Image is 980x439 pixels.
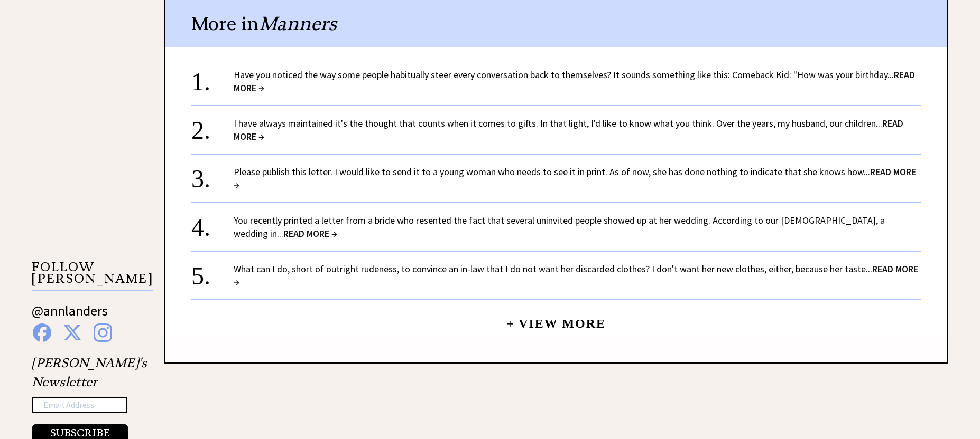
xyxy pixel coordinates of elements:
[63,323,82,342] img: x%20blue.png
[33,323,51,342] img: facebook%20blue.png
[191,262,234,282] div: 5.
[94,323,112,342] img: instagram%20blue.png
[32,302,108,330] a: @annlanders
[234,166,916,191] a: Please publish this letter. I would like to send it to a young woman who needs to see it in print...
[191,165,234,185] div: 3.
[191,117,234,136] div: 2.
[191,68,234,88] div: 1.
[234,117,903,142] a: I have always maintained it's the thought that counts when it comes to gifts. In that light, I'd ...
[234,166,916,191] span: READ MORE →
[234,263,918,288] a: What can I do, short of outright rudeness, to convince an in-law that I do not want her discarded...
[259,12,337,35] span: Manners
[234,214,885,240] a: You recently printed a letter from a bride who resented the fact that several uninvited people sh...
[283,227,337,240] span: READ MORE →
[32,397,127,414] input: Email Address
[234,263,918,288] span: READ MORE →
[32,261,153,291] p: FOLLOW [PERSON_NAME]
[234,69,915,94] span: READ MORE →
[234,69,915,94] a: Have you noticed the way some people habitually steer every conversation back to themselves? It s...
[191,214,234,233] div: 4.
[506,308,606,330] a: + View More
[234,117,903,142] span: READ MORE →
